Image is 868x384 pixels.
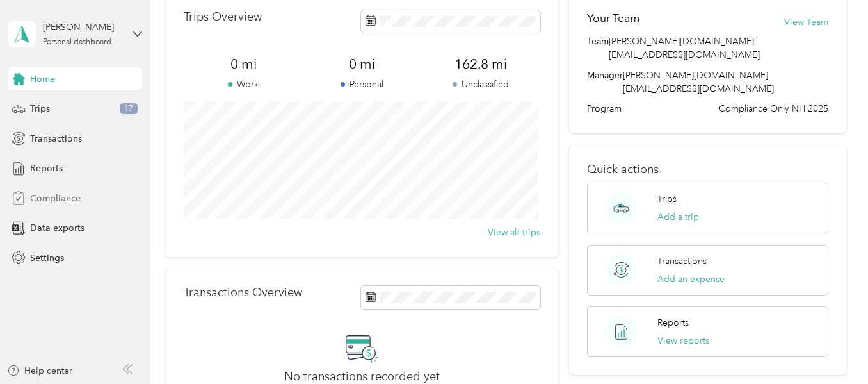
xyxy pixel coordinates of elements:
button: Add an expense [657,272,725,286]
p: Work [184,78,302,91]
iframe: Everlance-gr Chat Button Frame [796,312,868,384]
span: Settings [30,251,64,265]
span: 162.8 mi [421,55,540,73]
p: Trips [657,192,677,206]
button: View Team [784,15,828,29]
span: Trips [30,102,50,115]
span: Compliance Only NH 2025 [719,102,828,115]
p: Trips Overview [184,10,262,24]
p: Quick actions [587,163,828,176]
span: 0 mi [303,55,421,73]
p: Reports [657,316,689,330]
span: Transactions [30,132,82,146]
span: 0 mi [184,55,302,73]
div: Personal dashboard [43,38,111,46]
p: Transactions [657,255,707,268]
p: Personal [303,78,421,91]
button: View reports [657,334,709,347]
span: 17 [120,103,138,115]
span: Manager [587,69,623,96]
h2: No transactions recorded yet [284,370,440,383]
button: Add a trip [657,210,699,224]
span: Data exports [30,221,84,235]
h2: Your Team [587,10,639,26]
span: Reports [30,162,63,175]
div: [PERSON_NAME] [43,21,123,34]
span: [PERSON_NAME][DOMAIN_NAME][EMAIL_ADDRESS][DOMAIN_NAME] [609,35,828,62]
span: Team [587,35,609,62]
p: Transactions Overview [184,286,302,299]
span: [PERSON_NAME][DOMAIN_NAME][EMAIL_ADDRESS][DOMAIN_NAME] [623,70,774,94]
button: Help center [7,364,72,378]
span: Home [30,72,55,86]
span: Compliance [30,192,81,205]
button: View all trips [488,226,540,239]
span: Program [587,102,622,115]
p: Unclassified [421,78,540,91]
